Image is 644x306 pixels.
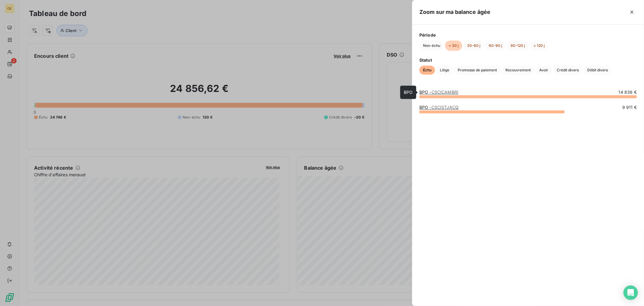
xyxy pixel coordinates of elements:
span: 14 836 € [619,89,637,95]
span: 9 911 € [622,104,637,110]
button: Débit divers [584,66,611,75]
button: 90-120 j [507,41,529,51]
button: Non-échu [419,41,444,51]
h5: Zoom sur ma balance âgée [419,8,491,16]
button: < 30 j [445,41,462,51]
button: 60-90 j [485,41,506,51]
span: - CSCISTJACQ [430,105,459,110]
button: Recouvrement [502,66,534,75]
span: - CSCICAMBRI [430,90,459,95]
button: 30-60 j [463,41,484,51]
button: Litige [436,66,453,75]
button: Promesse de paiement [454,66,501,75]
span: Statut [419,57,637,63]
div: Open Intercom Messenger [623,285,638,300]
button: Échu [419,66,435,75]
button: Avoir [536,66,552,75]
span: BPO [404,90,413,95]
a: BPO [419,90,458,95]
span: Période [419,32,637,38]
button: > 120 j [530,41,548,51]
a: BPO [419,105,459,110]
button: Crédit divers [553,66,582,75]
